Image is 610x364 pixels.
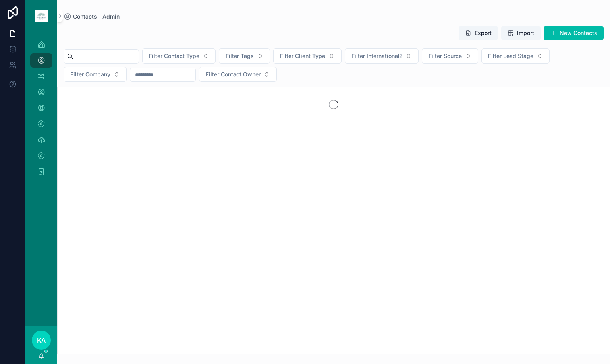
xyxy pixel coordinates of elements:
button: Select Button [422,48,478,64]
div: scrollable content [25,32,57,189]
span: Filter Lead Stage [488,52,533,60]
button: Select Button [219,48,270,64]
span: Filter Contact Type [149,52,199,60]
span: Filter Client Type [280,52,325,60]
span: KA [37,335,46,345]
img: App logo [35,10,48,22]
span: Filter Tags [226,52,254,60]
button: Select Button [273,48,342,64]
span: Import [517,29,534,37]
button: Select Button [142,48,216,64]
button: Select Button [64,67,127,82]
button: New Contacts [544,26,604,40]
span: Filter Source [429,52,462,60]
button: Select Button [345,48,419,64]
button: Select Button [481,48,550,64]
span: Filter Contact Owner [206,70,261,78]
a: Contacts - Admin [64,13,120,21]
span: Filter Company [70,70,110,78]
span: Filter International? [351,52,402,60]
button: Export [459,26,498,40]
span: Contacts - Admin [73,13,120,21]
button: Import [501,26,541,40]
button: Select Button [199,67,277,82]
